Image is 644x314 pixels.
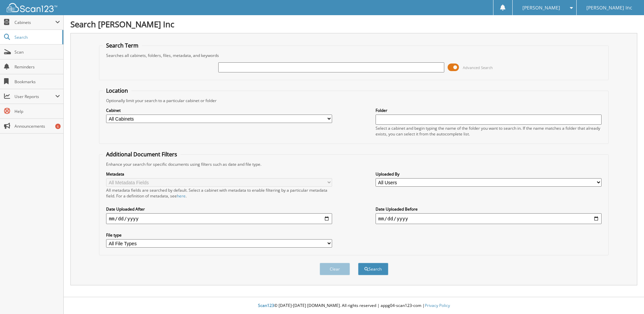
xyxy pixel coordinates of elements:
[376,125,602,137] div: Select a cabinet and begin typing the name of the folder you want to search in. If the name match...
[106,187,332,199] div: All metadata fields are searched by default. Select a cabinet with metadata to enable filtering b...
[14,94,55,99] span: User Reports
[14,79,60,85] span: Bookmarks
[14,49,60,55] span: Scan
[14,108,60,114] span: Help
[103,161,605,167] div: Enhance your search for specific documents using filters such as date and file type.
[7,3,57,12] img: scan123-logo-white.svg
[64,297,644,314] div: © [DATE]-[DATE] [DOMAIN_NAME]. All rights reserved | appg04-scan123-com |
[103,151,181,158] legend: Additional Document Filters
[103,42,142,49] legend: Search Term
[55,124,61,129] div: 6
[106,213,332,224] input: start
[103,87,131,94] legend: Location
[177,193,186,199] a: here
[463,65,493,70] span: Advanced Search
[103,53,605,58] div: Searches all cabinets, folders, files, metadata, and keywords
[103,98,605,103] div: Optionally limit your search to a particular cabinet or folder
[376,107,602,113] label: Folder
[70,19,637,30] h1: Search [PERSON_NAME] Inc
[14,34,59,40] span: Search
[106,107,332,113] label: Cabinet
[258,303,274,308] span: Scan123
[14,20,55,25] span: Cabinets
[522,6,560,10] span: [PERSON_NAME]
[320,263,350,275] button: Clear
[610,282,644,314] iframe: Chat Widget
[14,64,60,70] span: Reminders
[106,206,332,212] label: Date Uploaded After
[586,6,632,10] span: [PERSON_NAME] Inc
[376,213,602,224] input: end
[376,206,602,212] label: Date Uploaded Before
[425,303,450,308] a: Privacy Policy
[358,263,388,275] button: Search
[376,171,602,177] label: Uploaded By
[14,123,60,129] span: Announcements
[106,171,332,177] label: Metadata
[106,232,332,238] label: File type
